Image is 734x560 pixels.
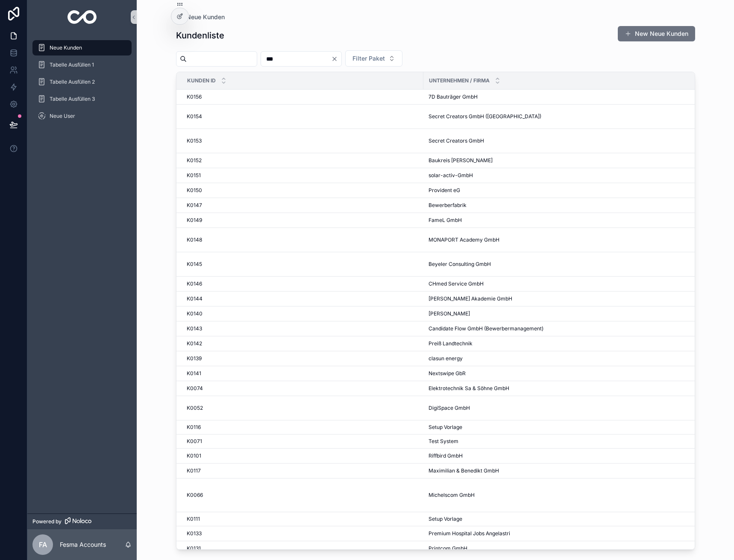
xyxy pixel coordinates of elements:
[187,438,418,445] a: K0071
[429,187,703,194] a: Provident eG
[429,325,703,332] a: Candidate Flow GmbH (Bewerbermanagement)
[187,157,202,164] span: K0152
[187,157,418,164] a: K0152
[429,280,703,287] a: CHmed Service GmbH
[187,113,202,120] span: K0154
[187,137,202,144] span: K0153
[429,93,703,100] a: 7D Bauträger GmbH
[429,202,467,209] span: Bewerberfabrik
[429,261,703,268] a: Beyeler Consulting GmbH
[429,137,484,144] span: Secret Creators GmbH
[429,77,490,84] span: Unternehmen / Firma
[429,530,510,537] span: Premium Hospital Jobs Angelastri
[187,516,418,522] a: K0111
[187,261,418,268] a: K0145
[429,217,462,224] span: FameL GmbH
[187,325,202,332] span: K0143
[429,385,703,392] a: Elektrotechnik Sa & Söhne GmbH
[68,10,97,24] img: App logo
[187,452,418,459] a: K0101
[187,93,202,100] span: K0156
[429,137,703,144] a: Secret Creators GmbH
[187,492,418,499] a: K0066
[618,26,695,41] a: New Neue Kunden
[187,385,203,392] span: K0074
[429,157,703,164] a: Baukreis [PERSON_NAME]
[429,340,703,347] a: Preiß Landtechnik
[187,545,418,552] a: K0131
[429,217,703,224] a: FameL GmbH
[429,405,470,411] span: DigiSpace GmbH
[187,340,418,347] a: K0142
[187,467,418,474] a: K0117
[429,310,703,317] a: [PERSON_NAME]
[429,93,478,100] span: 7D Bauträger GmbH
[429,516,703,522] a: Setup Vorlage
[429,172,703,179] a: solar-activ-GmbH
[187,405,203,411] span: K0052
[429,236,703,243] a: MONAPORT Academy GmbH
[32,518,62,525] span: Powered by
[186,13,225,21] span: Neue Kunden
[187,492,203,499] span: K0066
[187,370,201,377] span: K0141
[345,50,402,67] button: Select Button
[187,77,216,84] span: Kunden ID
[187,467,201,474] span: K0117
[429,516,462,522] span: Setup Vorlage
[429,202,703,209] a: Bewerberfabrik
[187,310,203,317] span: K0140
[187,370,418,377] a: K0141
[429,370,466,377] span: Nextswipe GbR
[429,545,703,552] a: Printcom GmbH
[429,467,499,474] span: Maximilian & Benedikt GmbH
[429,310,470,317] span: [PERSON_NAME]
[39,540,47,550] span: FA
[429,370,703,377] a: Nextswipe GbR
[187,295,418,302] a: K0144
[176,13,225,21] a: Neue Kunden
[187,340,202,347] span: K0142
[32,57,132,73] a: Tabelle Ausfüllen 1
[187,187,202,194] span: K0150
[187,310,418,317] a: K0140
[187,113,418,120] a: K0154
[429,172,473,179] span: solar-activ-GmbH
[429,545,467,552] span: Printcom GmbH
[187,280,418,287] a: K0146
[429,340,473,347] span: Preiß Landtechnik
[429,113,541,120] span: Secret Creators GmbH ([GEOGRAPHIC_DATA])
[429,295,703,302] a: [PERSON_NAME] Akademie GmbH
[429,325,543,332] span: Candidate Flow GmbH (Bewerbermanagement)
[429,280,484,287] span: CHmed Service GmbH
[176,29,224,41] h1: Kundenliste
[187,295,203,302] span: K0144
[429,385,509,392] span: Elektrotechnik Sa & Söhne GmbH
[187,172,201,179] span: K0151
[187,355,202,362] span: K0139
[187,405,418,411] a: K0052
[187,438,202,445] span: K0071
[429,295,512,302] span: [PERSON_NAME] Akademie GmbH
[32,108,132,124] a: Neue User
[187,137,418,144] a: K0153
[429,355,463,362] span: clasun energy
[331,55,341,62] button: Clear
[429,452,463,459] span: Riffbird GmbH
[429,424,703,431] a: Setup Vorlage
[187,236,418,243] a: K0148
[187,217,202,224] span: K0149
[187,172,418,179] a: K0151
[187,424,418,431] a: K0116
[429,492,475,499] span: Michelscom GmbH
[187,355,418,362] a: K0139
[429,157,493,164] span: Baukreis [PERSON_NAME]
[50,96,95,102] span: Tabelle Ausfüllen 3
[32,91,132,107] a: Tabelle Ausfüllen 3
[429,236,499,243] span: MONAPORT Academy GmbH
[187,187,418,194] a: K0150
[187,217,418,224] a: K0149
[187,530,202,537] span: K0133
[187,325,418,332] a: K0143
[50,113,75,120] span: Neue User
